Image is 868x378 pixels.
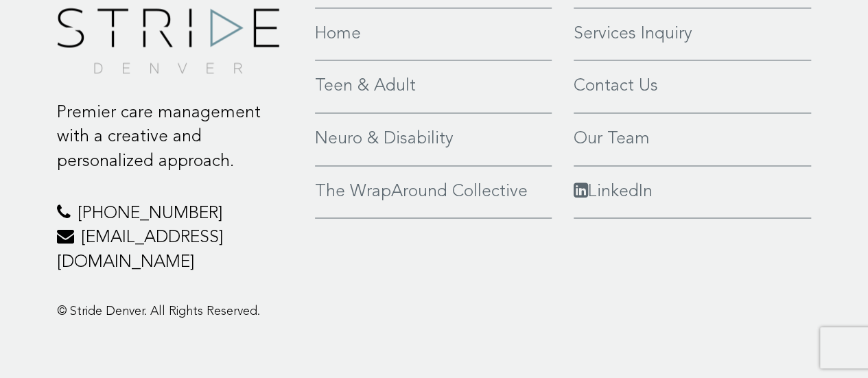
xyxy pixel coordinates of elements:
p: Premier care management with a creative and personalized approach. [57,101,295,174]
span: © Stride Denver. All Rights Reserved. [57,305,260,317]
a: Services Inquiry [574,22,812,47]
a: Contact Us [574,74,812,99]
a: Neuro & Disability [315,127,552,152]
img: footer-logo.png [57,8,279,73]
a: Home [315,22,552,47]
a: Our Team [574,127,812,152]
a: Teen & Adult [315,74,552,99]
a: LinkedIn [574,180,812,204]
p: [PHONE_NUMBER] [EMAIL_ADDRESS][DOMAIN_NAME] [57,202,295,275]
a: The WrapAround Collective [315,180,552,204]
